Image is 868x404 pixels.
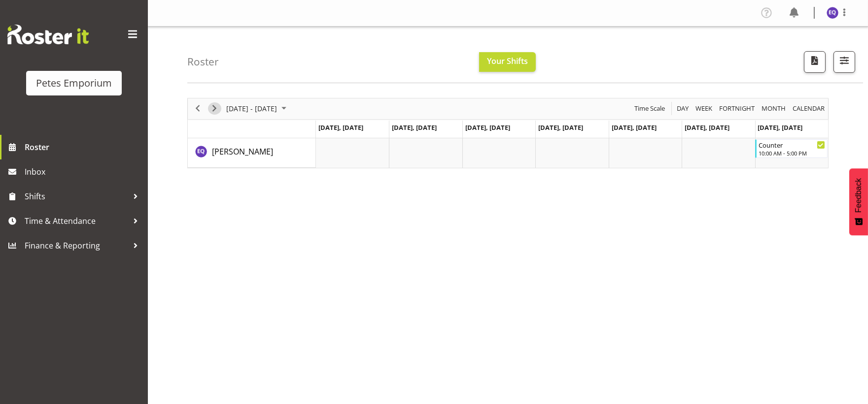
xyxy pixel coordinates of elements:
[191,102,205,115] button: Previous
[187,98,829,168] div: Timeline Week of August 31, 2025
[694,102,714,115] button: Timeline Week
[212,146,273,157] span: [PERSON_NAME]
[718,102,756,115] span: Fortnight
[759,149,825,157] div: 10:00 AM - 5:00 PM
[538,123,583,132] span: [DATE], [DATE]
[7,25,89,44] img: Rosterit website logo
[25,214,128,228] span: Time & Attendance
[792,102,826,115] span: calendar
[25,164,143,179] span: Inbox
[791,102,827,115] button: Month
[759,140,825,150] div: Counter
[761,102,787,115] span: Month
[212,146,273,157] a: [PERSON_NAME]
[633,102,667,115] button: Time Scale
[316,138,828,168] table: Timeline Week of August 31, 2025
[758,123,803,132] span: [DATE], [DATE]
[465,123,510,132] span: [DATE], [DATE]
[208,102,221,115] button: Next
[25,238,128,253] span: Finance & Reporting
[25,189,128,204] span: Shifts
[392,123,437,132] span: [DATE], [DATE]
[675,102,691,115] button: Timeline Day
[206,98,223,119] div: next period
[225,102,278,115] span: [DATE] - [DATE]
[633,102,666,115] span: Time Scale
[694,102,713,115] span: Week
[318,123,363,132] span: [DATE], [DATE]
[187,56,219,67] h4: Roster
[833,51,855,73] button: Filter Shifts
[685,123,729,132] span: [DATE], [DATE]
[25,140,143,155] span: Roster
[804,51,826,73] button: Download a PDF of the roster according to the set date range.
[189,98,206,119] div: previous period
[676,102,690,115] span: Day
[718,102,757,115] button: Fortnight
[854,178,863,213] span: Feedback
[487,56,528,66] span: Your Shifts
[849,168,868,235] button: Feedback - Show survey
[223,98,292,119] div: August 25 - 31, 2025
[36,76,112,91] div: Petes Emporium
[755,139,827,158] div: Esperanza Querido"s event - Counter Begin From Sunday, August 31, 2025 at 10:00:00 AM GMT+12:00 E...
[612,123,657,132] span: [DATE], [DATE]
[479,52,536,72] button: Your Shifts
[827,7,838,19] img: esperanza-querido10799.jpg
[760,102,788,115] button: Timeline Month
[188,138,316,168] td: Esperanza Querido resource
[225,102,291,115] button: August 2025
